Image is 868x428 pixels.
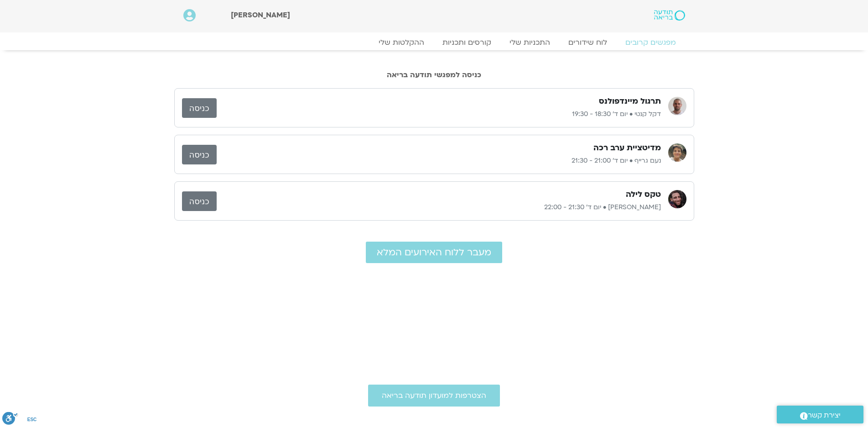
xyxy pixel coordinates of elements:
[500,38,559,47] a: התכניות שלי
[174,71,694,79] h2: כניסה למפגשי תודעה בריאה
[368,385,500,407] a: הצטרפות למועדון תודעה בריאה
[377,247,491,258] span: מעבר ללוח האירועים המלא
[182,145,217,164] a: כניסה
[183,38,685,47] nav: Menu
[231,10,290,20] span: [PERSON_NAME]
[668,97,686,115] img: דקל קנטי
[217,155,661,166] p: נעם גרייף • יום ד׳ 21:00 - 21:30
[777,406,863,423] a: יצירת קשר
[382,391,486,400] span: הצטרפות למועדון תודעה בריאה
[668,143,686,162] img: נעם גרייף
[593,143,661,153] h3: מדיטציית ערב רכה
[559,38,616,47] a: לוח שידורים
[366,242,502,263] a: מעבר ללוח האירועים המלא
[599,96,661,107] h3: תרגול מיינדפולנס
[182,98,217,118] a: כניסה
[808,409,841,422] span: יצירת קשר
[626,189,661,200] h3: טקס לילה
[217,202,661,213] p: [PERSON_NAME] • יום ד׳ 21:30 - 22:00
[182,191,217,211] a: כניסה
[616,38,685,47] a: מפגשים קרובים
[217,109,661,120] p: דקל קנטי • יום ד׳ 18:30 - 19:30
[668,190,686,208] img: בן קמינסקי
[369,38,433,47] a: ההקלטות שלי
[433,38,500,47] a: קורסים ותכניות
